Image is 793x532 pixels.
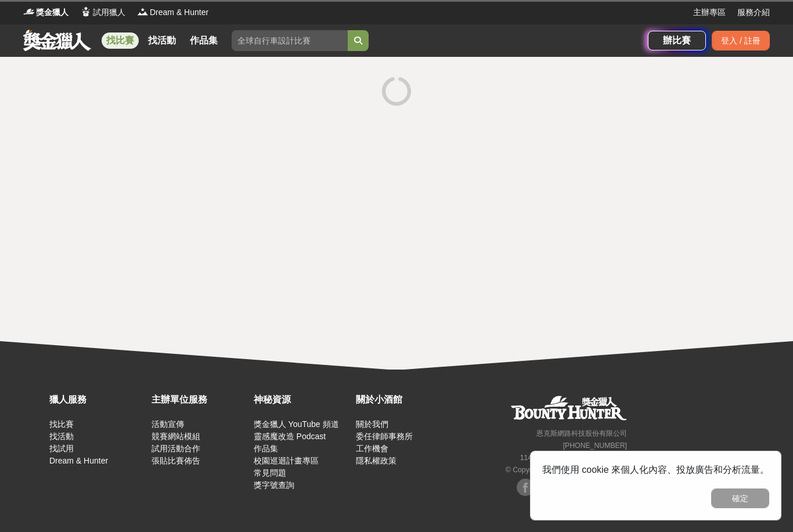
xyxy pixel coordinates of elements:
button: 確定 [711,488,769,508]
a: 試用活動合作 [152,444,200,453]
span: Dream & Hunter [150,6,208,19]
div: 神秘資源 [254,393,350,407]
a: 辦比賽 [648,31,706,50]
a: 作品集 [185,32,222,49]
a: 競賽網站模組 [152,432,200,441]
div: 關於小酒館 [356,393,452,407]
small: 11494 [STREET_ADDRESS] 3 樓 [520,454,627,462]
a: 關於我們 [356,419,388,429]
small: [PHONE_NUMBER] [563,441,627,450]
a: 找活動 [49,432,74,441]
a: 找比賽 [102,32,139,49]
a: 委任律師事務所 [356,432,413,441]
span: 獎金獵人 [36,6,69,19]
img: Logo [137,6,149,17]
a: Logo獎金獵人 [23,6,69,19]
span: 我們使用 cookie 來個人化內容、投放廣告和分析流量。 [542,465,769,475]
a: 找活動 [143,32,181,49]
a: Logo試用獵人 [80,6,125,19]
a: Dream & Hunter [49,456,108,465]
a: 找比賽 [49,419,74,429]
div: 登入 / 註冊 [712,31,770,50]
a: LogoDream & Hunter [137,6,208,19]
img: Logo [80,6,92,17]
div: 主辦單位服務 [152,393,248,407]
a: 工作機會 [356,444,388,453]
a: 隱私權政策 [356,456,396,465]
a: 作品集 [254,444,278,453]
input: 全球自行車設計比賽 [232,30,348,51]
a: 主辦專區 [693,6,726,19]
img: Facebook [517,479,534,496]
small: 恩克斯網路科技股份有限公司 [536,429,627,437]
span: 試用獵人 [93,6,125,19]
img: Logo [23,6,35,17]
div: 獵人服務 [49,393,146,407]
a: 活動宣傳 [152,419,184,429]
a: 張貼比賽佈告 [152,456,200,465]
a: 找試用 [49,444,74,453]
a: 校園巡迴計畫專區 [254,456,319,465]
small: © Copyright 2025 . All Rights Reserved. [506,466,627,474]
a: 獎金獵人 YouTube 頻道 [254,419,339,429]
a: 服務介紹 [737,6,770,19]
a: 獎字號查詢 [254,480,294,490]
a: 靈感魔改造 Podcast [254,432,326,441]
a: 常見問題 [254,468,286,477]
